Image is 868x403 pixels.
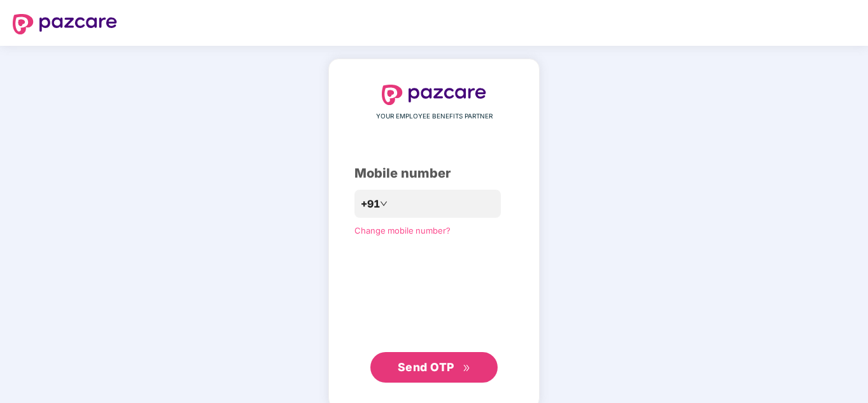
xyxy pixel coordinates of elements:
[370,352,498,383] button: Send OTPdouble-right
[376,111,493,122] span: YOUR EMPLOYEE BENEFITS PARTNER
[361,196,380,212] span: +91
[382,85,486,105] img: logo
[463,364,471,372] span: double-right
[354,225,451,236] a: Change mobile number?
[354,164,514,183] div: Mobile number
[380,200,388,208] span: down
[13,14,117,34] img: logo
[398,360,454,374] span: Send OTP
